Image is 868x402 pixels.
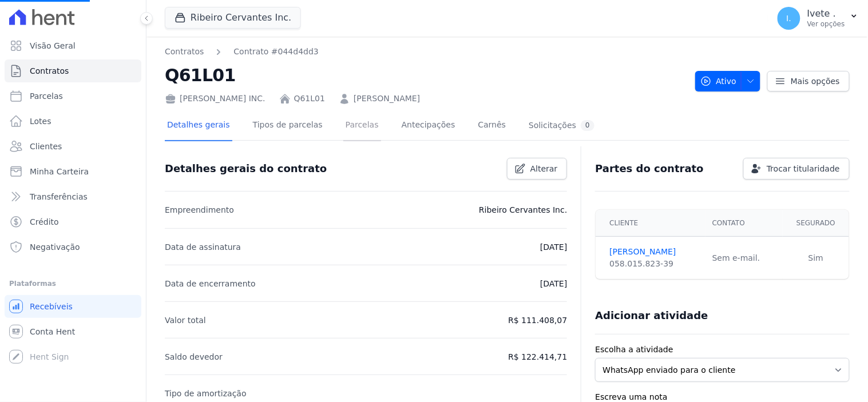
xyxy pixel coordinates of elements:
[5,185,141,208] a: Transferências
[165,46,319,58] nav: Breadcrumb
[30,191,88,202] span: Transferências
[30,326,75,337] span: Conta Hent
[165,387,247,400] p: Tipo de amortização
[787,14,792,22] span: I.
[165,350,223,364] p: Saldo devedor
[791,75,840,87] span: Mais opções
[5,59,141,82] a: Contratos
[165,277,256,290] p: Data de encerramento
[508,350,567,364] p: R$ 122.414,71
[700,71,737,91] span: Ativo
[165,7,301,29] button: Ribeiro Cervantes Inc.
[30,40,76,51] span: Visão Geral
[5,210,141,233] a: Crédito
[743,158,850,180] a: Trocar titularidade
[507,158,568,180] a: Alterar
[595,344,850,356] label: Escolha a atividade
[595,309,708,323] h3: Adicionar atividade
[596,210,705,237] th: Cliente
[529,120,594,131] div: Solicitações
[165,240,241,254] p: Data de assinatura
[5,135,141,158] a: Clientes
[30,216,59,228] span: Crédito
[767,163,840,174] span: Trocar titularidade
[595,162,704,176] h3: Partes do contrato
[783,210,849,237] th: Segurado
[165,203,234,217] p: Empreendimento
[251,111,325,141] a: Tipos de parcelas
[475,111,508,141] a: Carnês
[807,19,845,29] p: Ver opções
[165,62,686,88] h2: Q61L01
[30,90,63,102] span: Parcelas
[30,65,69,77] span: Contratos
[5,236,141,258] a: Negativação
[807,8,845,19] p: Ivete .
[5,85,141,108] a: Parcelas
[5,320,141,343] a: Conta Hent
[581,120,594,131] div: 0
[609,246,698,258] a: [PERSON_NAME]
[30,141,62,152] span: Clientes
[354,93,420,105] a: [PERSON_NAME]
[165,46,686,58] nav: Breadcrumb
[540,240,567,254] p: [DATE]
[526,111,597,141] a: Solicitações0
[5,295,141,318] a: Recebíveis
[233,46,318,58] a: Contrato #044d4dd3
[5,160,141,183] a: Minha Carteira
[165,162,327,176] h3: Detalhes gerais do contrato
[30,241,80,253] span: Negativação
[30,116,51,127] span: Lotes
[30,301,73,312] span: Recebíveis
[9,277,137,290] div: Plataformas
[30,166,89,177] span: Minha Carteira
[5,110,141,133] a: Lotes
[165,111,232,141] a: Detalhes gerais
[479,203,567,217] p: Ribeiro Cervantes Inc.
[609,258,698,270] div: 058.015.823-39
[165,93,265,105] div: [PERSON_NAME] INC.
[530,163,558,174] span: Alterar
[540,277,567,290] p: [DATE]
[695,71,761,91] button: Ativo
[399,111,458,141] a: Antecipações
[783,237,849,280] td: Sim
[767,71,850,91] a: Mais opções
[5,34,141,57] a: Visão Geral
[508,313,567,327] p: R$ 111.408,07
[343,111,381,141] a: Parcelas
[768,2,868,34] button: I. Ivete . Ver opções
[165,46,204,58] a: Contratos
[294,93,325,105] a: Q61L01
[165,313,206,327] p: Valor total
[706,210,783,237] th: Contato
[706,237,783,280] td: Sem e-mail.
